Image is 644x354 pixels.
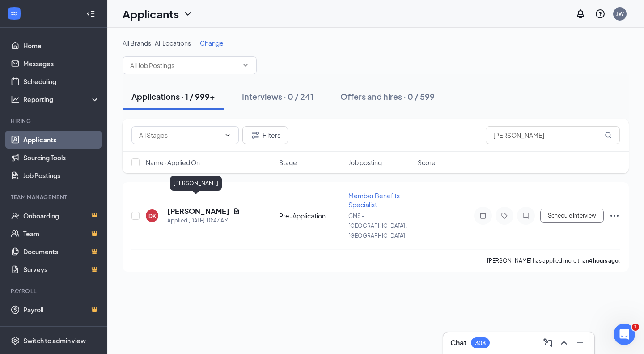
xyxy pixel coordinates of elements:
[23,73,100,90] a: Scheduling
[167,206,229,216] h5: [PERSON_NAME]
[130,60,238,70] input: All Job Postings
[250,130,261,141] svg: Filter
[575,9,586,19] svg: Notifications
[589,257,619,264] b: 4 hours ago
[170,176,222,191] div: [PERSON_NAME]
[541,336,555,350] button: ComposeMessage
[23,95,100,104] div: Reporting
[23,55,100,73] a: Messages
[11,336,20,345] svg: Settings
[340,91,435,102] div: Offers and hires · 0 / 599
[521,212,531,219] svg: ChatInactive
[540,209,604,223] button: Schedule Interview
[632,324,639,331] span: 1
[123,6,179,21] h1: Applicants
[224,132,231,139] svg: ChevronDown
[486,126,620,144] input: Search in applications
[478,212,488,219] svg: Note
[609,210,620,221] svg: Ellipses
[11,287,98,295] div: Payroll
[146,158,200,167] span: Name · Applied On
[242,126,288,144] button: Filter Filters
[475,339,486,347] div: 308
[23,260,100,278] a: SurveysCrown
[23,225,100,243] a: TeamCrown
[242,91,314,102] div: Interviews · 0 / 241
[575,337,585,348] svg: Minimize
[86,9,95,18] svg: Collapse
[200,39,224,47] span: Change
[279,211,343,220] div: Pre-Application
[11,193,98,201] div: Team Management
[542,337,553,348] svg: ComposeMessage
[499,212,510,219] svg: Tag
[131,91,215,102] div: Applications · 1 / 999+
[557,336,571,350] button: ChevronUp
[348,158,382,167] span: Job posting
[616,10,624,17] div: JW
[139,130,220,140] input: All Stages
[487,257,620,264] p: [PERSON_NAME] has applied more than .
[23,243,100,260] a: DocumentsCrown
[23,207,100,225] a: OnboardingCrown
[450,338,466,348] h3: Chat
[348,192,400,209] span: Member Benefits Specialist
[11,95,20,104] svg: Analysis
[11,117,98,125] div: Hiring
[605,132,612,139] svg: MagnifyingGlass
[23,166,100,184] a: Job Postings
[348,213,407,239] span: GMS - [GEOGRAPHIC_DATA], [GEOGRAPHIC_DATA]
[167,216,240,225] div: Applied [DATE] 10:47 AM
[595,9,606,19] svg: QuestionInfo
[233,208,240,215] svg: Document
[418,158,436,167] span: Score
[242,62,249,69] svg: ChevronDown
[573,336,587,350] button: Minimize
[559,337,569,348] svg: ChevronUp
[123,39,191,47] span: All Brands · All Locations
[23,301,100,319] a: PayrollCrown
[23,37,100,55] a: Home
[182,9,193,19] svg: ChevronDown
[279,158,297,167] span: Stage
[23,336,86,345] div: Switch to admin view
[148,212,156,220] div: DK
[23,149,100,166] a: Sourcing Tools
[10,9,19,18] svg: WorkstreamLogo
[614,324,635,345] iframe: Intercom live chat
[23,131,100,149] a: Applicants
